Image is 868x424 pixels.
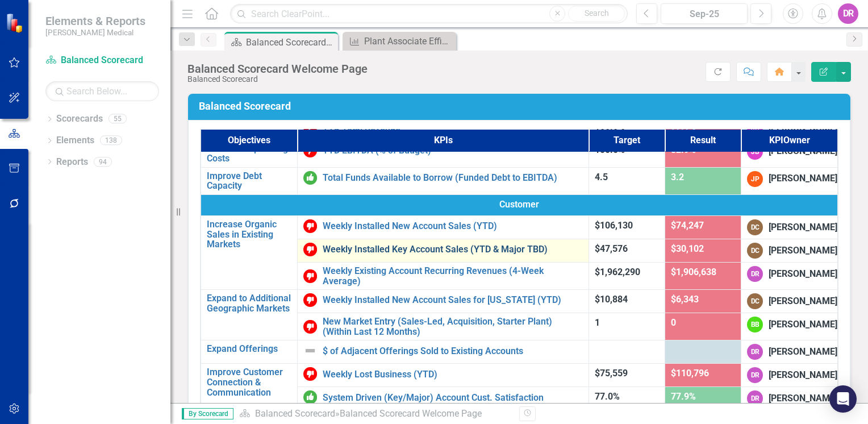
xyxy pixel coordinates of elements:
[297,387,589,410] td: Double-Click to Edit Right Click for Context Menu
[246,35,335,49] div: Balanced Scorecard Welcome Page
[323,221,583,231] a: Weekly Installed New Account Sales (YTD)
[595,368,628,379] span: $75,559
[595,294,628,305] span: $10,884
[595,391,620,402] span: 77.0%
[769,318,837,331] div: [PERSON_NAME]
[741,387,838,410] td: Double-Click to Edit
[747,390,763,406] div: DR
[297,216,589,239] td: Double-Click to Edit Right Click for Context Menu
[297,290,589,313] td: Double-Click to Edit Right Click for Context Menu
[769,346,837,359] div: [PERSON_NAME]
[829,385,857,413] div: Open Intercom Messenger
[182,408,233,419] span: By Scorecard
[45,54,159,67] a: Balanced Scorecard
[595,267,640,277] span: $1,962,290
[741,313,838,340] td: Double-Click to Edit
[297,364,589,387] td: Double-Click to Edit Right Click for Context Menu
[747,243,763,259] div: DC
[297,167,589,194] td: Double-Click to Edit Right Click for Context Menu
[201,140,297,167] td: Double-Click to Edit Right Click for Context Menu
[747,344,763,360] div: DR
[56,113,103,126] a: Scorecards
[671,294,699,305] span: $6,343
[303,320,317,334] img: Below Target
[207,219,291,250] a: Increase Organic Sales in Existing Markets
[108,114,127,124] div: 55
[741,239,838,263] td: Double-Click to Edit
[201,290,297,340] td: Double-Click to Edit Right Click for Context Menu
[45,81,159,101] input: Search Below...
[323,244,583,255] a: Weekly Installed Key Account Sales (YTD & Major TBD)
[207,367,291,397] a: Improve Customer Connection & Communication
[323,346,583,356] a: $ of Adjacent Offerings Sold to Existing Accounts
[671,243,704,254] span: $30,102
[94,157,112,167] div: 94
[769,244,837,257] div: [PERSON_NAME]
[671,368,709,379] span: $110,796
[741,290,838,313] td: Double-Click to Edit
[769,172,837,185] div: [PERSON_NAME]
[239,408,511,421] div: »
[671,317,676,328] span: 0
[595,317,600,328] span: 1
[297,340,589,364] td: Double-Click to Edit Right Click for Context Menu
[671,144,696,155] span: 82.9%
[323,146,583,156] a: YTD EBITDA (% of Budget)
[838,3,858,24] button: DR
[741,216,838,239] td: Double-Click to Edit
[45,28,145,37] small: [PERSON_NAME] Medical
[5,12,26,33] img: ClearPoint Strategy
[199,101,844,112] h3: Balanced Scorecard
[201,340,297,364] td: Double-Click to Edit Right Click for Context Menu
[769,392,837,405] div: [PERSON_NAME]
[323,317,583,336] a: New Market Entry (Sales-Led, Acquisition, Starter Plant) (Within Last 12 Months)
[741,167,838,194] td: Double-Click to Edit
[207,171,291,191] a: Improve Debt Capacity
[187,63,368,75] div: Balanced Scorecard Welcome Page
[741,364,838,387] td: Double-Click to Edit
[100,136,122,146] div: 138
[297,239,589,263] td: Double-Click to Edit Right Click for Context Menu
[323,173,583,183] a: Total Funds Available to Borrow (Funded Debt to EBITDA)
[769,221,837,234] div: [PERSON_NAME]
[323,295,583,305] a: Weekly Installed New Account Sales for [US_STATE] (YTD)
[661,3,748,24] button: Sep-25
[747,171,763,187] div: JP
[230,4,628,24] input: Search ClearPoint...
[595,172,608,182] span: 4.5
[595,144,625,155] span: 100.0%
[741,140,838,167] td: Double-Click to Edit
[303,171,317,185] img: On or Above Target
[585,9,609,18] span: Search
[769,369,837,382] div: [PERSON_NAME]
[255,408,335,419] a: Balanced Scorecard
[207,144,291,164] a: Decrease Operating Costs
[56,156,88,169] a: Reports
[747,219,763,235] div: DC
[741,263,838,290] td: Double-Click to Edit
[747,367,763,383] div: DR
[201,195,838,216] td: Double-Click to Edit
[297,140,589,167] td: Double-Click to Edit Right Click for Context Menu
[303,243,317,256] img: Below Target
[671,220,704,231] span: $74,247
[303,390,317,404] img: On or Above Target
[741,340,838,364] td: Double-Click to Edit
[595,220,633,231] span: $106,130
[56,134,94,147] a: Elements
[297,263,589,290] td: Double-Click to Edit Right Click for Context Menu
[323,393,583,403] a: System Driven (Key/Major) Account Cust. Satisfaction
[671,391,696,402] span: 77.9%
[769,295,837,308] div: [PERSON_NAME]
[345,34,453,48] a: Plant Associate Efficiency (Pieces Per Associate Hour)
[297,313,589,340] td: Double-Click to Edit Right Click for Context Menu
[671,267,716,277] span: $1,906,638
[207,293,291,313] a: Expand to Additional Geographic Markets
[747,293,763,309] div: DC
[340,408,482,419] div: Balanced Scorecard Welcome Page
[303,219,317,233] img: Below Target
[323,266,583,286] a: Weekly Existing Account Recurring Revenues (4-Week Average)
[665,7,744,21] div: Sep-25
[747,266,763,282] div: DR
